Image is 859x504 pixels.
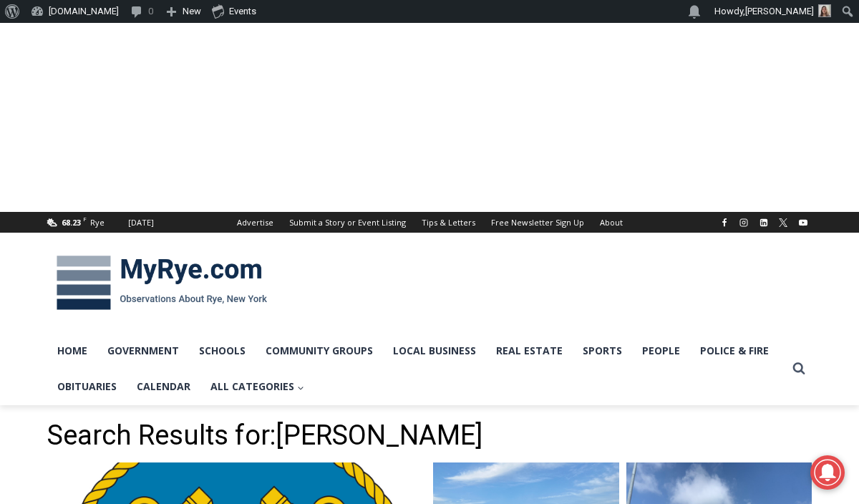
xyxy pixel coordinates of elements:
a: Police & Fire [690,333,779,369]
a: Facebook [716,214,733,231]
a: All Categories [200,369,314,404]
a: Community Groups [256,333,383,369]
span: [PERSON_NAME] [745,6,814,16]
a: Sports [573,333,632,369]
a: People [632,333,690,369]
nav: Secondary Navigation [229,212,631,233]
a: Free Newsletter Sign Up [483,212,592,233]
span: [PERSON_NAME] [276,420,482,451]
nav: Primary Navigation [47,333,786,405]
a: Schools [189,333,256,369]
span: All Categories [210,379,304,394]
a: Tips & Letters [414,212,483,233]
a: Calendar [127,369,200,404]
a: Advertise [229,212,281,233]
button: View Search Form [786,356,812,382]
a: About [592,212,631,233]
h1: Search Results for: [47,420,812,452]
a: Home [47,333,97,369]
img: MyRye.com [47,246,276,320]
img: (PHOTO: MyRye.com intern Amélie Coghlan, 2025. Contributed.) [818,4,831,17]
a: Linkedin [755,214,772,231]
a: Local Business [383,333,486,369]
span: F [83,215,87,223]
a: YouTube [795,214,812,231]
span: 68.23 [62,217,81,228]
a: Obituaries [47,369,127,404]
div: Rye [90,216,105,229]
div: [DATE] [128,216,154,229]
a: Submit a Story or Event Listing [281,212,414,233]
a: Real Estate [486,333,573,369]
a: X [775,214,792,231]
a: Instagram [735,214,752,231]
a: Government [97,333,189,369]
